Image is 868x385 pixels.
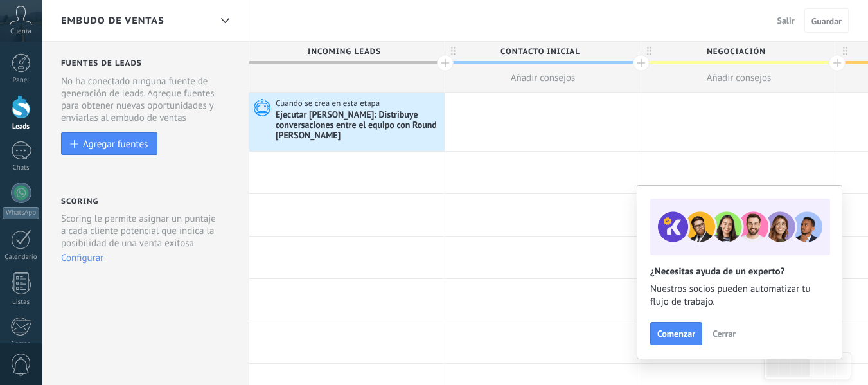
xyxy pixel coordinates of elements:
[61,132,157,155] button: Agregar fuentes
[713,329,736,338] span: Cerrar
[3,298,40,307] div: Listas
[276,110,441,141] div: Ejecutar [PERSON_NAME]: Distribuye conversaciones entre el equipo con Round [PERSON_NAME]
[61,58,232,68] h2: Fuentes de leads
[650,283,829,309] span: Nuestros socios pueden automatizar tu flujo de trabajo.
[249,42,445,61] div: Incoming leads
[3,207,39,219] div: WhatsApp
[657,329,695,338] span: Comenzar
[3,76,40,85] div: Panel
[61,75,232,124] div: No ha conectado ninguna fuente de generación de leads. Agregue fuentes para obtener nuevas oportu...
[249,42,438,62] span: Incoming leads
[804,8,849,33] button: Guardar
[777,15,795,26] span: Salir
[650,322,702,345] button: Comenzar
[445,64,641,92] button: Añadir consejos
[650,265,829,278] h2: ¿Necesitas ayuda de un experto?
[511,72,576,84] span: Añadir consejos
[707,324,741,343] button: Cerrar
[61,213,221,249] p: Scoring le permite asignar un puntaje a cada cliente potencial que indica la posibilidad de una v...
[61,15,164,27] span: Embudo de ventas
[83,138,148,149] div: Agregar fuentes
[3,340,40,348] div: Correo
[3,123,40,131] div: Leads
[445,42,641,61] div: Contacto inicial
[641,42,830,62] span: Negociación
[641,42,837,61] div: Negociación
[3,164,40,172] div: Chats
[3,253,40,262] div: Calendario
[445,42,634,62] span: Contacto inicial
[10,28,31,36] span: Cuenta
[214,8,236,33] div: Embudo de ventas
[811,17,842,26] span: Guardar
[707,72,772,84] span: Añadir consejos
[61,252,103,264] button: Configurar
[276,98,382,109] span: Cuando se crea en esta etapa
[641,64,837,92] button: Añadir consejos
[772,11,800,30] button: Salir
[61,197,98,206] h2: Scoring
